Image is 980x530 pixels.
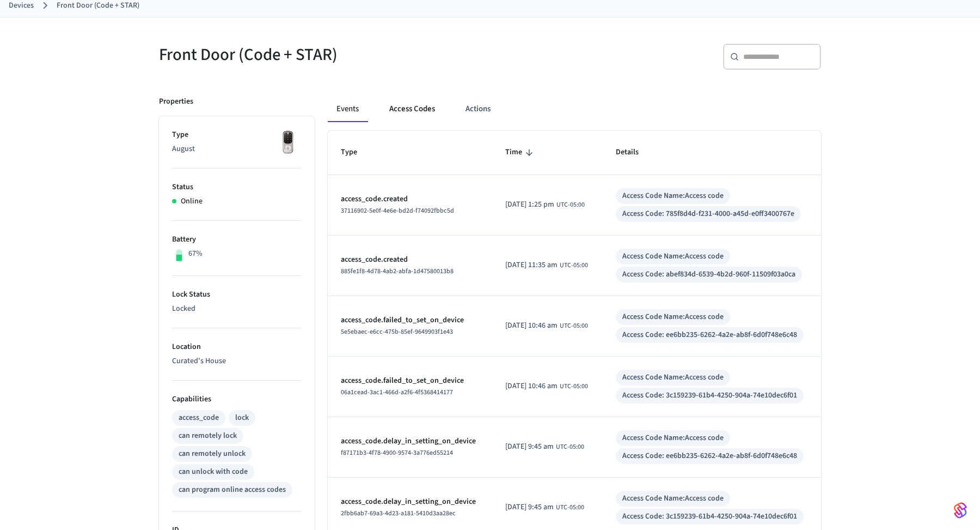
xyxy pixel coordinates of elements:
[505,320,558,332] span: [DATE] 10:46 am
[954,502,967,519] img: SeamLogoGradient.69752ec5.svg
[622,251,724,262] div: Access Code Name: Access code
[172,394,302,405] p: Capabilities
[341,267,454,276] span: 885fe1f8-4d78-4ab2-abfa-1d47580013b8
[172,303,302,315] p: Locked
[505,320,588,332] div: America/Bogota
[560,321,588,331] span: UTC-05:00
[556,503,584,513] span: UTC-05:00
[341,254,479,266] p: access_code.created
[505,199,585,210] div: America/Bogota
[622,190,724,202] div: Access Code Name: Access code
[341,448,453,457] span: f87171b3-4f78-4900-9574-3a776ed55214
[172,182,302,193] p: Status
[505,260,588,271] div: America/Bogota
[341,315,479,326] p: access_code.failed_to_set_on_device
[622,311,724,323] div: Access Code Name: Access code
[622,208,794,220] div: Access Code: 785f8d4d-f231-4000-a45d-e0ff3400767e
[179,484,286,496] div: can program online access codes
[505,381,558,392] span: [DATE] 10:46 am
[341,206,454,215] span: 37116902-5e0f-4e6e-bd2d-f74092fbbc5d
[457,96,499,122] button: Actions
[159,44,483,66] h5: Front Door (Code + STAR)
[341,144,371,161] span: Type
[341,327,453,336] span: 5e5ebaec-e6cc-475b-85ef-9649903f1e43
[235,412,249,424] div: lock
[505,441,584,453] div: America/Bogota
[560,382,588,392] span: UTC-05:00
[622,390,797,401] div: Access Code: 3c159239-61b4-4250-904a-74e10dec6f01
[172,143,302,155] p: August
[179,430,237,442] div: can remotely lock
[172,129,302,141] p: Type
[172,341,302,353] p: Location
[179,412,219,424] div: access_code
[181,196,203,207] p: Online
[622,372,724,383] div: Access Code Name: Access code
[556,442,584,452] span: UTC-05:00
[556,200,585,210] span: UTC-05:00
[622,432,724,444] div: Access Code Name: Access code
[622,511,797,522] div: Access Code: 3c159239-61b4-4250-904a-74e10dec6f01
[328,96,821,122] div: ant example
[622,450,797,462] div: Access Code: ee6bb235-6262-4a2e-ab8f-6d0f748e6c48
[341,496,479,508] p: access_code.delay_in_setting_on_device
[341,375,479,387] p: access_code.failed_to_set_on_device
[341,509,456,518] span: 2fbb6ab7-69a3-4d23-a181-5410d3aa28ec
[622,329,797,341] div: Access Code: ee6bb235-6262-4a2e-ab8f-6d0f748e6c48
[505,502,554,513] span: [DATE] 9:45 am
[616,144,653,161] span: Details
[172,234,302,245] p: Battery
[505,502,584,513] div: America/Bogota
[505,441,554,453] span: [DATE] 9:45 am
[159,96,193,107] p: Properties
[505,381,588,392] div: America/Bogota
[172,289,302,300] p: Lock Status
[328,96,367,122] button: Events
[560,261,588,270] span: UTC-05:00
[188,248,203,260] p: 67%
[341,436,479,447] p: access_code.delay_in_setting_on_device
[274,129,302,156] img: Yale Assure Touchscreen Wifi Smart Lock, Satin Nickel, Front
[341,388,453,397] span: 06a1cead-3ac1-466d-a2f6-4f5368414177
[381,96,444,122] button: Access Codes
[179,448,246,460] div: can remotely unlock
[622,269,795,280] div: Access Code: abef834d-6539-4b2d-960f-11509f03a0ca
[341,194,479,205] p: access_code.created
[172,356,302,367] p: Curated's House
[505,260,558,271] span: [DATE] 11:35 am
[505,144,536,161] span: Time
[622,493,724,504] div: Access Code Name: Access code
[179,466,248,478] div: can unlock with code
[505,199,554,210] span: [DATE] 1:25 pm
